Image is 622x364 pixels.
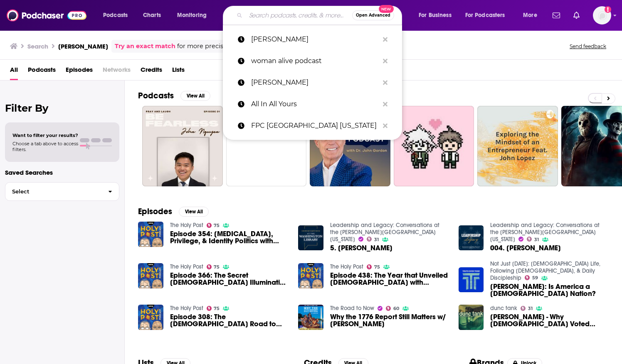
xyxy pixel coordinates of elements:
[298,305,323,330] img: Why the 1776 Report Still Matters w/ John Fea
[12,132,78,138] span: Want to filter your results?
[214,224,220,227] span: 75
[490,244,561,252] span: 004. [PERSON_NAME]
[594,336,614,356] iframe: Intercom live chat
[138,9,166,22] a: Charts
[532,276,538,280] span: 59
[223,50,402,72] a: woman alive podcast
[419,10,452,21] span: For Business
[7,7,86,23] img: Podchaser - Follow, Share and Rate Podcasts
[138,206,209,217] a: EpisodesView All
[386,306,399,311] a: 60
[525,275,538,280] a: 59
[330,305,374,312] a: The Road to Now
[251,29,379,50] p: john fea
[374,238,379,242] span: 31
[330,272,449,286] span: Episode 438: The Year that Unveiled [DEMOGRAPHIC_DATA] with [PERSON_NAME]
[138,90,174,101] h2: Podcasts
[5,102,119,114] h2: Filter By
[28,63,56,80] a: Podcasts
[5,169,119,176] p: Saved Searches
[207,223,220,228] a: 75
[171,9,217,22] button: open menu
[27,42,48,50] h3: Search
[298,225,323,251] img: 5. John Fea
[170,263,203,270] a: The Holy Post
[593,6,611,24] span: Logged in as ShellB
[465,10,505,21] span: For Podcasters
[143,10,161,21] span: Charts
[490,222,600,243] a: Leadership and Legacy: Conversations at the George Washington Presidential Library
[567,43,609,50] button: Send feedback
[605,6,611,13] svg: Add a profile image
[374,265,380,269] span: 75
[352,10,394,20] button: Open AdvancedNew
[170,313,289,327] span: Episode 308: The [DEMOGRAPHIC_DATA] Road to [PERSON_NAME] w/ [PERSON_NAME]
[570,8,583,22] a: Show notifications dropdown
[393,307,399,310] span: 60
[138,305,163,330] img: Episode 308: The Evangelical Road to Trump w/ John Fea
[460,9,517,22] button: open menu
[523,10,537,21] span: More
[593,6,611,24] img: User Profile
[5,182,119,201] button: Select
[593,6,611,24] button: Show profile menu
[214,265,220,269] span: 75
[103,63,131,80] span: Networks
[207,306,220,311] a: 75
[12,141,78,152] span: Choose a tab above to access filters.
[170,230,289,244] span: Episode 354: [MEDICAL_DATA], Privilege, & Identity Politics with [PERSON_NAME]
[528,307,533,310] span: 31
[223,115,402,137] a: FPC [GEOGRAPHIC_DATA] [US_STATE]
[223,72,402,93] a: [PERSON_NAME]
[490,244,561,252] a: 004. John Fea
[170,272,289,286] span: Episode 366: The Secret [DEMOGRAPHIC_DATA] Illuminati with [PERSON_NAME]
[367,264,380,269] a: 75
[58,42,108,50] h3: [PERSON_NAME]
[490,313,609,327] a: John Fea - Why Evangelicals Voted Trump
[177,10,207,21] span: Monitoring
[459,225,484,251] img: 004. John Fea
[330,272,449,286] a: Episode 438: The Year that Unveiled Evangelicalism with John Fea
[66,63,93,80] span: Episodes
[138,90,210,101] a: PodcastsView All
[459,267,484,293] img: John Fea: Is America a Christian Nation?
[103,10,128,21] span: Podcasts
[207,264,220,269] a: 75
[170,313,289,327] a: Episode 308: The Evangelical Road to Trump w/ John Fea
[97,9,138,22] button: open menu
[10,63,18,80] a: All
[459,305,484,330] img: John Fea - Why Evangelicals Voted Trump
[490,313,609,327] span: [PERSON_NAME] - Why [DEMOGRAPHIC_DATA] Voted [PERSON_NAME]
[246,9,352,22] input: Search podcasts, credits, & more...
[534,238,539,242] span: 31
[490,260,600,281] a: Not Just Sunday: Christian Life, Following Jesus, & Daily Discipleship
[251,50,379,72] p: woman alive podcast
[223,29,402,50] a: [PERSON_NAME]
[179,207,209,217] button: View All
[413,9,462,22] button: open menu
[517,9,548,22] button: open menu
[330,244,392,252] span: 5. [PERSON_NAME]
[172,63,185,80] span: Lists
[298,263,323,288] img: Episode 438: The Year that Unveiled Evangelicalism with John Fea
[251,115,379,137] p: FPC Midland Texas
[251,93,379,115] p: All In All Yours
[549,8,563,22] a: Show notifications dropdown
[138,222,163,247] img: Episode 354: Persecution, Privilege, & Identity Politics with John Fea
[141,63,162,80] a: Credits
[170,222,203,229] a: The Holy Post
[177,42,249,51] span: for more precise results
[527,237,539,242] a: 31
[138,263,163,288] img: Episode 366: The Secret Evangelical Illuminati with John Fea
